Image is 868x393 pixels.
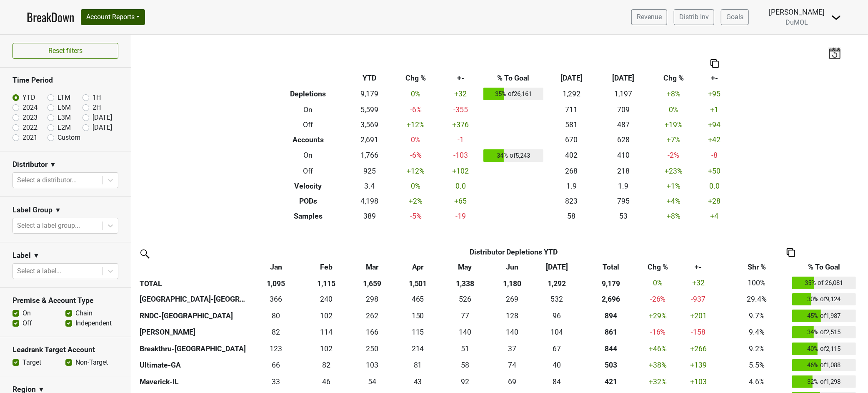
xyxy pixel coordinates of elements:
[579,291,643,308] th: 2695.603
[698,86,731,102] td: +95
[675,360,722,370] div: +139
[721,9,749,25] a: Goals
[58,133,80,143] label: Custom
[250,294,302,305] div: 366
[23,308,31,318] label: On
[643,324,673,341] td: -16 %
[55,205,61,215] span: ▼
[306,294,347,305] div: 240
[306,360,347,370] div: 82
[723,307,790,324] td: 9.7%
[268,209,348,224] th: Samples
[831,13,841,23] img: Dropdown Menu
[351,294,393,305] div: 298
[723,275,790,291] td: 100%
[248,275,304,291] th: 1,095
[492,310,533,321] div: 128
[490,307,534,324] td: 127.504
[306,310,347,321] div: 102
[490,275,534,291] th: 1,180
[442,310,488,321] div: 77
[93,113,112,123] label: [DATE]
[27,8,74,26] a: BreakDown
[395,373,440,390] td: 42.5
[138,324,248,341] th: [PERSON_NAME]
[653,279,663,287] span: 0%
[304,275,349,291] th: 1,115
[490,373,534,390] td: 69.166
[698,132,731,147] td: +42
[75,318,112,328] label: Independent
[723,340,790,357] td: 9.2%
[304,357,349,374] td: 81.5
[349,259,395,275] th: Mar: activate to sort column ascending
[348,164,391,179] td: 925
[349,357,395,374] td: 103.03
[440,307,490,324] td: 76.666
[442,360,488,370] div: 58
[395,340,440,357] td: 214.336
[348,147,391,164] td: 1,766
[598,179,650,194] td: 1.9
[348,179,391,194] td: 3.4
[304,259,349,275] th: Feb: activate to sort column ascending
[643,259,673,275] th: Chg %: activate to sort column ascending
[631,9,667,25] a: Revenue
[649,132,698,147] td: +7 %
[348,194,391,209] td: 4,198
[248,357,304,374] td: 66.34
[304,244,724,259] th: Distributor Depletions YTD
[598,132,650,147] td: 628
[581,343,640,354] div: 844
[304,291,349,308] td: 240.1
[250,327,302,338] div: 82
[395,259,440,275] th: Apr: activate to sort column ascending
[442,376,488,387] div: 92
[398,310,438,321] div: 150
[138,340,248,357] th: Breakthru-[GEOGRAPHIC_DATA]
[442,294,488,305] div: 526
[304,307,349,324] td: 102.4
[391,117,440,132] td: +12 %
[348,117,391,132] td: 3,569
[391,147,440,164] td: -6 %
[440,275,490,291] th: 1,338
[440,102,481,117] td: -355
[138,373,248,390] th: Maverick-IL
[391,209,440,224] td: -5 %
[769,7,825,18] div: [PERSON_NAME]
[545,102,598,117] td: 711
[23,318,32,328] label: Off
[440,373,490,390] td: 92.001
[643,340,673,357] td: +46 %
[268,102,348,117] th: On
[598,164,650,179] td: 218
[579,307,643,324] th: 894.470
[581,376,640,387] div: 421
[649,117,698,132] td: +19 %
[93,123,112,133] label: [DATE]
[723,259,790,275] th: Shr %: activate to sort column ascending
[490,259,534,275] th: Jun: activate to sort column ascending
[649,209,698,224] td: +8 %
[649,194,698,209] td: +4 %
[395,291,440,308] td: 465.334
[351,343,393,354] div: 250
[395,324,440,341] td: 114.666
[535,373,579,390] td: 84.167
[250,343,302,354] div: 123
[545,179,598,194] td: 1.9
[785,18,808,26] span: DuMOL
[674,9,714,25] a: Distrib Inv
[33,251,40,261] span: ▼
[13,345,118,354] h3: Leadrank Target Account
[490,324,534,341] td: 139.834
[23,123,38,133] label: 2022
[698,117,731,132] td: +94
[598,209,650,224] td: 53
[138,247,151,260] img: filter
[581,360,640,370] div: 503
[723,357,790,374] td: 5.5%
[304,324,349,341] td: 114.167
[723,373,790,390] td: 4.6%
